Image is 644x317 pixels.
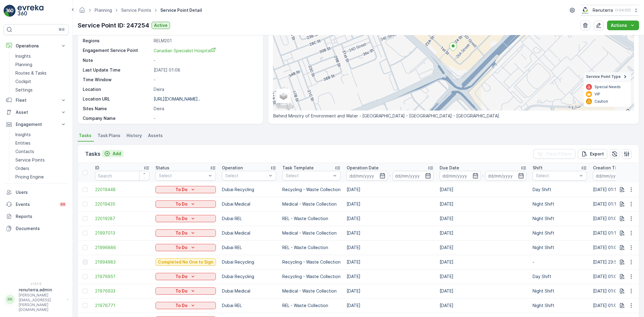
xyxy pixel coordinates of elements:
p: Add [113,151,121,157]
p: Dubai Recycling [222,274,276,280]
span: Canadian Specialist Hospital [154,48,216,53]
p: Select [286,173,331,179]
div: Toggle Row Selected [83,187,88,192]
td: [DATE] [344,255,437,269]
button: Export [578,149,607,159]
p: Medical - Waste Collection [282,230,341,236]
a: Service Points [121,8,151,13]
p: REL - Waste Collection [282,245,341,251]
input: dd/mm/yyyy [485,171,527,181]
p: Clear Filters [546,151,572,157]
p: Events [16,201,56,207]
p: Regions [83,38,151,44]
p: Caution [594,99,608,104]
p: To Do [175,303,187,309]
td: [DATE] [437,197,530,211]
a: 21976771 [95,303,149,309]
button: To Do [155,287,216,295]
div: Toggle Row Selected [83,245,88,250]
p: To Do [175,216,187,222]
td: [DATE] [344,226,437,240]
td: [DATE] [344,240,437,255]
button: Add [102,150,123,157]
button: To Do [155,200,216,208]
p: Tasks [85,150,101,158]
p: Recycling - Waste Collection [282,187,341,193]
p: Routes & Tasks [15,70,46,76]
summary: Service Point Type [584,72,631,82]
p: Engagement Service Point [83,47,151,54]
p: - [482,172,484,179]
div: Toggle Row Selected [83,274,88,279]
p: Night Shift [533,201,587,207]
a: Orders [13,164,69,173]
p: Special Needs [594,85,621,89]
td: [DATE] [437,226,530,240]
a: Cockpit [13,77,69,86]
a: Insights [13,52,69,60]
p: Operations [16,43,57,49]
a: 21996886 [95,245,149,251]
p: Location [83,86,151,92]
p: ⌘B [59,27,65,32]
a: 21976933 [95,288,149,294]
p: - [533,259,587,265]
button: To Do [155,273,216,280]
div: Toggle Row Selected [83,289,88,293]
button: Asset [4,106,69,118]
p: ( +04:00 ) [615,8,631,13]
a: Entities [13,139,69,147]
p: REL - Waste Collection [282,303,341,309]
a: 22019287 [95,216,149,222]
p: Reports [16,213,66,219]
p: Night Shift [533,230,587,236]
p: Orders [15,165,29,171]
input: dd/mm/yyyy [347,171,388,181]
p: renuterra.admin [19,287,64,293]
p: To Do [175,187,187,193]
button: Completed No One to Sign [155,258,216,266]
p: Dubai Medical [222,201,276,207]
p: Planning [15,62,32,68]
a: Open this area in Google Maps (opens a new window) [275,103,295,110]
a: 21994983 [95,259,149,265]
p: Asset [16,109,57,115]
button: Engagement [4,118,69,130]
td: [DATE] [437,298,530,313]
button: Operations [4,40,69,52]
p: Dubai Recycling [222,259,276,265]
p: Deira [154,86,257,92]
input: dd/mm/yyyy [392,171,434,181]
p: Sites Name [83,106,151,112]
p: Operation Date [347,165,379,171]
a: 21997013 [95,230,149,236]
p: Documents [16,226,66,232]
a: 22019448 [95,187,149,193]
div: Toggle Row Selected [83,303,88,308]
p: Dubai REL [222,303,276,309]
input: Search [95,171,149,181]
td: [DATE] [437,284,530,298]
p: Select [536,173,578,179]
p: Dubai Recycling [222,187,276,193]
p: RELM201 [154,38,257,44]
p: Location URL [83,96,151,102]
a: 22019435 [95,201,149,207]
a: Events99 [4,198,69,210]
a: Planning [13,60,69,69]
p: To Do [175,288,187,294]
p: Night Shift [533,288,587,294]
p: - [154,57,257,63]
img: Google [275,103,295,110]
a: Service Points [13,156,69,164]
span: Tasks [79,133,91,139]
span: v 1.51.0 [4,282,69,286]
div: Toggle Row Selected [83,260,88,264]
p: VIP [594,92,600,97]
